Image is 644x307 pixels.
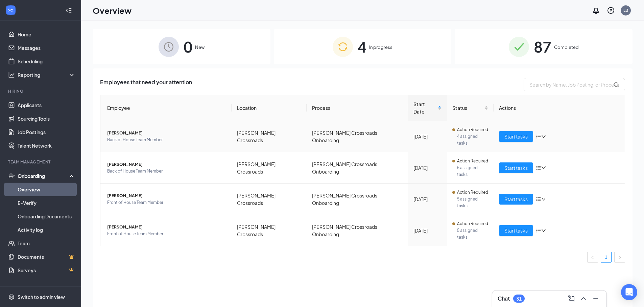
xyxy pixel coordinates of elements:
button: Start tasks [499,194,533,205]
td: [PERSON_NAME] Crossroads Onboarding [307,152,408,184]
svg: Settings [8,294,15,300]
a: Job Postings [18,125,75,139]
div: 31 [516,296,522,302]
span: [PERSON_NAME] [107,224,226,231]
button: right [614,252,625,263]
span: Back of House Team Member [107,136,226,143]
a: Scheduling [18,55,75,68]
span: [PERSON_NAME] [107,192,226,199]
div: Open Intercom Messenger [621,284,637,300]
svg: ChevronUp [579,295,588,303]
input: Search by Name, Job Posting, or Process [524,78,625,91]
span: 4 [358,35,366,58]
div: Hiring [8,88,74,94]
svg: WorkstreamLogo [7,7,14,13]
th: Actions [494,95,625,121]
a: Sourcing Tools [18,112,75,125]
div: [DATE] [413,227,442,234]
th: Location [232,95,307,121]
a: Team [18,237,75,250]
span: left [591,255,595,259]
div: [DATE] [413,133,442,140]
span: Start tasks [504,227,528,234]
span: bars [536,228,541,233]
span: down [541,165,546,170]
span: bars [536,165,541,171]
span: Employees that need your attention [100,78,192,91]
span: Start tasks [504,195,528,203]
button: Start tasks [499,131,533,142]
a: Activity log [18,223,75,237]
a: Overview [18,183,75,196]
button: Minimize [590,293,601,304]
span: bars [536,196,541,202]
div: Team Management [8,159,74,165]
span: Action Required [457,126,488,133]
a: Talent Network [18,139,75,152]
button: ChevronUp [578,293,589,304]
span: 5 assigned tasks [457,227,488,241]
td: [PERSON_NAME] Crossroads Onboarding [307,184,408,215]
span: 4 assigned tasks [457,133,488,147]
svg: Collapse [65,7,72,14]
span: 5 assigned tasks [457,196,488,209]
span: 0 [184,35,192,58]
a: Messages [18,41,75,55]
li: Next Page [614,252,625,263]
span: down [541,197,546,202]
a: Applicants [18,98,75,112]
span: Start tasks [504,133,528,140]
div: Reporting [18,71,76,78]
th: Process [307,95,408,121]
svg: Notifications [592,6,600,14]
button: Start tasks [499,225,533,236]
span: down [541,134,546,139]
span: Front of House Team Member [107,199,226,206]
span: Start tasks [504,164,528,172]
div: Onboarding [18,173,70,179]
h3: Chat [498,295,510,302]
span: Back of House Team Member [107,168,226,175]
div: Switch to admin view [18,294,65,300]
svg: Minimize [592,295,600,303]
td: [PERSON_NAME] Crossroads [232,152,307,184]
a: SurveysCrown [18,264,75,277]
a: E-Verify [18,196,75,210]
td: [PERSON_NAME] Crossroads Onboarding [307,215,408,246]
svg: ComposeMessage [567,295,575,303]
div: [DATE] [413,164,442,172]
span: 5 assigned tasks [457,164,488,178]
a: DocumentsCrown [18,250,75,264]
button: Start tasks [499,162,533,173]
span: Action Required [457,158,488,164]
span: 87 [534,35,551,58]
span: right [618,255,622,259]
svg: Analysis [8,71,15,78]
td: [PERSON_NAME] Crossroads Onboarding [307,121,408,152]
h1: Overview [93,5,132,16]
span: In progress [369,44,392,51]
span: bars [536,134,541,139]
th: Status [447,95,494,121]
span: Front of House Team Member [107,231,226,237]
svg: QuestionInfo [607,6,615,14]
td: [PERSON_NAME] Crossroads [232,215,307,246]
span: Status [452,104,483,112]
div: LB [623,7,628,13]
button: ComposeMessage [566,293,577,304]
td: [PERSON_NAME] Crossroads [232,184,307,215]
span: Completed [554,44,579,51]
a: Home [18,28,75,41]
a: Onboarding Documents [18,210,75,223]
span: [PERSON_NAME] [107,130,226,136]
td: [PERSON_NAME] Crossroads [232,121,307,152]
button: left [587,252,598,263]
span: down [541,228,546,233]
span: Start Date [413,100,436,115]
span: New [195,44,205,51]
li: Previous Page [587,252,598,263]
svg: UserCheck [8,173,15,179]
span: Action Required [457,189,488,196]
th: Employee [100,95,232,121]
a: 1 [601,252,611,262]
